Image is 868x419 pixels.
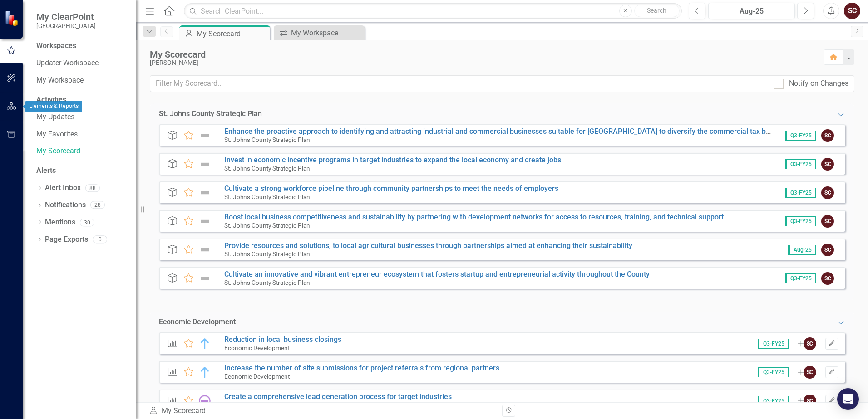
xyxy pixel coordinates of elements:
[758,339,789,349] span: Q3-FY25
[634,5,680,17] button: Search
[804,337,816,350] div: SC
[224,241,632,250] a: Provide resources and solutions, to local agricultural businesses through partnerships aimed at e...
[224,222,310,229] small: St. Johns County Strategic Plan
[36,41,76,51] div: Workspaces
[821,244,834,256] div: SC
[224,184,558,193] a: Cultivate a strong workforce pipeline through community partnerships to meet the needs of employers
[159,317,236,327] div: Economic Development
[45,217,75,228] a: Mentions
[45,200,86,210] a: Notifications
[804,395,816,407] div: SC
[785,273,816,283] span: Q3-FY25
[647,7,666,14] span: Search
[199,273,211,284] img: Not Defined
[821,129,834,142] div: SC
[224,156,561,164] a: Invest in economic incentive programs in target industries to expand the local economy and create...
[199,395,211,406] img: Not Started
[85,184,100,192] div: 88
[224,392,452,401] a: Create a comprehensive lead generation process for target industries
[788,245,816,255] span: Aug-25
[785,131,816,141] span: Q3-FY25
[224,136,310,143] small: St. Johns County Strategic Plan
[36,58,127,68] a: Updater Workspace
[93,236,107,244] div: 0
[785,188,816,198] span: Q3-FY25
[36,11,96,22] span: My ClearPoint
[199,216,211,227] img: Not Defined
[224,213,724,221] a: Boost local business competitiveness and sustainability by partnering with development networks f...
[199,130,211,141] img: Not Defined
[785,216,816,226] span: Q3-FY25
[80,219,94,226] div: 30
[45,234,88,245] a: Page Exports
[25,101,82,112] div: Elements & Reports
[711,6,792,17] div: Aug-25
[291,27,362,39] div: My Workspace
[5,10,20,26] img: ClearPoint Strategy
[821,215,834,228] div: SC
[804,366,816,379] div: SC
[36,166,127,176] div: Alerts
[199,159,211,170] img: Not Defined
[199,338,211,349] img: In Progress
[224,250,310,258] small: St. Johns County Strategic Plan
[36,129,127,140] a: My Favorites
[224,193,310,200] small: St. Johns County Strategic Plan
[224,401,290,409] small: Economic Development
[758,367,789,377] span: Q3-FY25
[199,367,211,378] img: In Progress
[224,364,499,372] a: Increase the number of site submissions for project referrals from regional partners
[36,146,127,156] a: My Scorecard
[159,109,262,119] div: St. Johns County Strategic Plan
[199,244,211,255] img: Not Defined
[149,406,495,416] div: My Scorecard
[789,78,848,89] div: Notify on Changes
[224,344,290,351] small: Economic Development
[45,183,81,193] a: Alert Inbox
[821,158,834,171] div: SC
[224,373,290,380] small: Economic Development
[785,159,816,169] span: Q3-FY25
[197,28,268,39] div: My Scorecard
[199,187,211,198] img: Not Defined
[224,165,310,172] small: St. Johns County Strategic Plan
[224,279,310,286] small: St. Johns County Strategic Plan
[184,3,682,19] input: Search ClearPoint...
[837,388,859,410] div: Open Intercom Messenger
[708,3,795,19] button: Aug-25
[758,396,789,406] span: Q3-FY25
[224,127,778,136] a: Enhance the proactive approach to identifying and attracting industrial and commercial businesses...
[36,22,96,29] small: [GEOGRAPHIC_DATA]
[821,186,834,199] div: SC
[224,335,341,344] a: Reduction in local business closings
[150,59,814,66] div: [PERSON_NAME]
[36,112,127,122] a: My Updates
[224,270,650,278] a: Cultivate an innovative and vibrant entrepreneur ecosystem that fosters startup and entrepreneuri...
[150,75,768,92] input: Filter My Scorecard...
[36,75,127,86] a: My Workspace
[90,201,105,209] div: 28
[844,3,860,19] button: SC
[276,27,362,39] a: My Workspace
[36,95,127,105] div: Activities
[821,272,834,285] div: SC
[150,49,814,59] div: My Scorecard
